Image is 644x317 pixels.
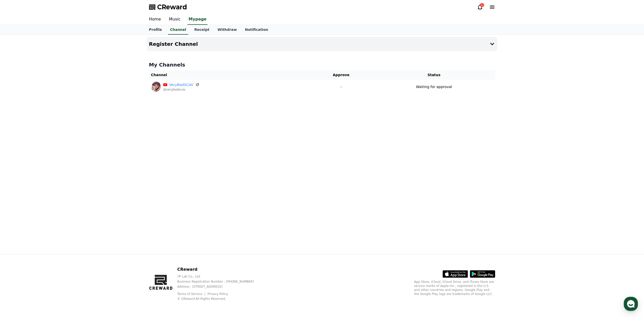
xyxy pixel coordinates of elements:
[213,25,241,35] a: Withdraw
[177,280,262,284] p: Business Registration Number : [PHONE_NUMBER]
[311,84,371,90] p: -
[169,82,193,88] a: VeryBadSCAV
[145,14,165,25] a: Home
[414,280,495,296] p: App Store, iCloud, iCloud Drive, and iTunes Store are service marks of Apple Inc., registered in ...
[168,25,188,35] a: Channel
[149,61,495,68] h4: My Channels
[145,25,166,35] a: Profile
[416,84,452,90] p: Waiting for approval
[190,25,214,35] a: Receipt
[177,274,262,279] p: YP Lab Co., Ltd.
[147,37,497,51] button: Register Channel
[163,88,199,92] p: @verybadscav
[149,3,187,11] a: CReward
[207,292,228,296] a: Privacy Policy
[477,4,483,10] a: 1
[309,70,373,80] th: Approve
[177,297,262,301] p: © CReward All Rights Reserved.
[151,82,161,92] img: VeryBadSCAV
[241,25,272,35] a: Notification
[177,292,206,296] a: Terms of Service
[188,14,207,25] a: Mypage
[177,285,262,289] p: Address : [STREET_ADDRESS]
[157,3,187,11] span: CReward
[165,14,185,25] a: Music
[480,3,484,7] div: 1
[177,266,262,272] p: CReward
[149,70,309,80] th: Channel
[373,70,495,80] th: Status
[149,41,198,47] h4: Register Channel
